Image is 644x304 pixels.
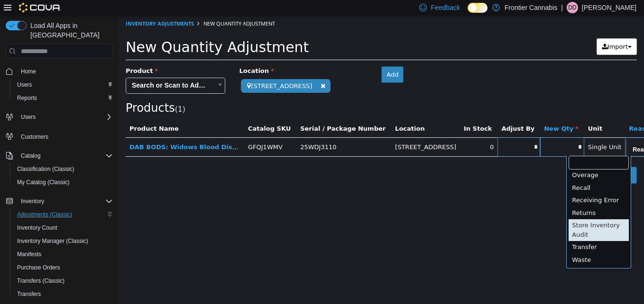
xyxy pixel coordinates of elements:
[13,262,64,273] a: Purchase Orders
[17,196,48,207] button: Inventory
[13,177,113,188] span: My Catalog (Classic)
[9,248,117,261] button: Manifests
[2,110,117,124] button: Users
[431,3,460,12] span: Feedback
[9,274,117,287] button: Transfers (Classic)
[9,221,117,234] button: Inventory Count
[9,91,117,105] button: Reports
[9,176,117,189] button: My Catalog (Classic)
[13,275,113,286] span: Transfers (Classic)
[21,152,40,160] span: Catalog
[13,235,113,247] span: Inventory Manager (Classic)
[13,275,68,286] a: Transfers (Classic)
[19,3,61,12] img: Cova
[13,92,113,104] span: Reports
[21,113,36,121] span: Users
[17,66,40,77] a: Home
[17,179,70,186] span: My Catalog (Classic)
[13,209,76,220] a: Adjustments (Classic)
[13,222,61,233] a: Inventory Count
[17,237,88,245] span: Inventory Manager (Classic)
[13,163,113,175] span: Classification (Classic)
[13,249,113,260] span: Manifests
[2,149,117,162] button: Catalog
[13,288,113,300] span: Transfers
[567,2,578,13] div: Dezirae Delill
[2,64,117,78] button: Home
[17,130,113,142] span: Customers
[9,287,117,301] button: Transfers
[450,239,510,251] div: Waste
[21,197,44,205] span: Inventory
[17,277,64,285] span: Transfers (Classic)
[561,2,563,13] p: |
[13,249,45,260] a: Manifests
[13,209,113,220] span: Adjustments (Classic)
[17,81,32,89] span: Users
[17,94,37,102] span: Reports
[9,78,117,91] button: Users
[17,196,113,207] span: Inventory
[13,262,113,273] span: Purchase Orders
[13,79,113,90] span: Users
[13,163,78,175] a: Classification (Classic)
[450,179,510,192] div: Receiving Error
[2,195,117,208] button: Inventory
[17,290,41,298] span: Transfers
[9,162,117,176] button: Classification (Classic)
[21,68,36,75] span: Home
[17,150,113,161] span: Catalog
[17,224,57,232] span: Inventory Count
[582,2,636,13] p: [PERSON_NAME]
[568,2,576,13] span: DD
[13,92,41,104] a: Reports
[9,234,117,248] button: Inventory Manager (Classic)
[17,211,72,218] span: Adjustments (Classic)
[17,165,74,173] span: Classification (Classic)
[468,3,488,13] input: Dark Mode
[450,167,510,179] div: Recall
[13,222,113,233] span: Inventory Count
[17,250,41,258] span: Manifests
[17,150,44,161] button: Catalog
[9,261,117,274] button: Purchase Orders
[17,111,113,123] span: Users
[505,2,557,13] p: Frontier Cannabis
[2,129,117,143] button: Customers
[13,288,45,300] a: Transfers
[450,192,510,205] div: Returns
[13,177,74,188] a: My Catalog (Classic)
[21,133,48,141] span: Customers
[17,65,113,77] span: Home
[17,264,60,271] span: Purchase Orders
[13,235,92,247] a: Inventory Manager (Classic)
[17,131,52,143] a: Customers
[450,226,510,239] div: Transfer
[450,154,510,167] div: Overage
[13,79,36,90] a: Users
[450,204,510,226] div: Store Inventory Audit
[27,21,113,40] span: Load All Apps in [GEOGRAPHIC_DATA]
[17,111,39,123] button: Users
[9,208,117,221] button: Adjustments (Classic)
